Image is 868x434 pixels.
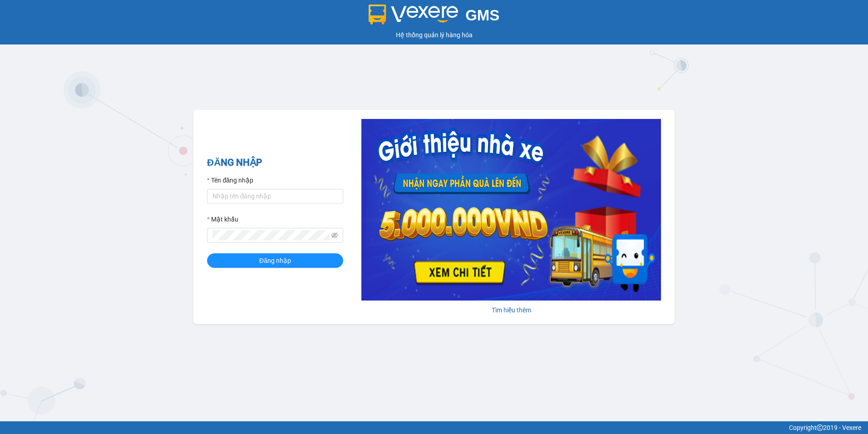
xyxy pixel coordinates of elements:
div: Copyright 2019 - Vexere [7,423,861,433]
span: Đăng nhập [259,256,291,266]
input: Mật khẩu [212,230,330,240]
a: GMS [369,14,500,21]
span: copyright [817,424,823,431]
label: Mật khẩu [207,214,238,224]
div: Tìm hiểu thêm [361,305,661,315]
img: banner-0 [361,119,661,301]
h2: ĐĂNG NHẬP [207,155,343,170]
label: Tên đăng nhập [207,175,253,185]
span: eye-invisible [331,232,338,238]
img: logo 2 [369,5,459,25]
button: Đăng nhập [207,253,343,268]
div: Hệ thống quản lý hàng hóa [2,30,866,40]
span: GMS [465,7,499,24]
input: Tên đăng nhập [207,189,343,203]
